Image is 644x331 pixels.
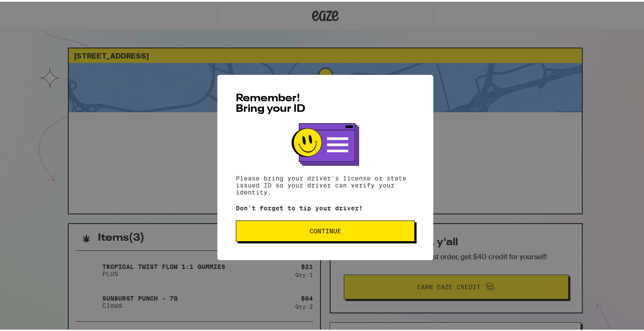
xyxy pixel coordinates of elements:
[5,6,63,13] span: Hi. Need any help?
[236,219,415,240] button: Continue
[309,226,341,232] span: Continue
[236,92,305,113] span: Remember! Bring your ID
[236,173,415,194] p: Please bring your driver's license or state issued ID so your driver can verify your identity.
[236,203,415,210] p: Don't forget to tip your driver!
